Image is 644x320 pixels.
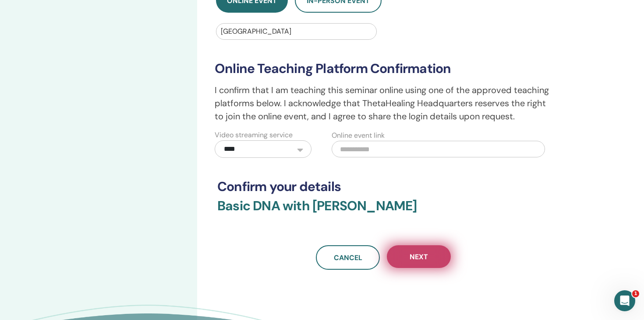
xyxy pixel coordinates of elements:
h3: Basic DNA with [PERSON_NAME] [217,198,549,224]
label: Video streaming service [215,130,293,140]
span: Next [410,252,428,261]
h3: Online Teaching Platform Confirmation [215,61,552,77]
p: I confirm that I am teaching this seminar online using one of the approved teaching platforms bel... [215,83,552,123]
button: Next [387,245,451,268]
h3: Confirm your details [217,179,549,195]
span: Cancel [334,253,362,262]
a: Cancel [316,245,380,270]
iframe: Intercom live chat [614,290,635,311]
label: Online event link [332,130,385,141]
span: 1 [632,290,639,297]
